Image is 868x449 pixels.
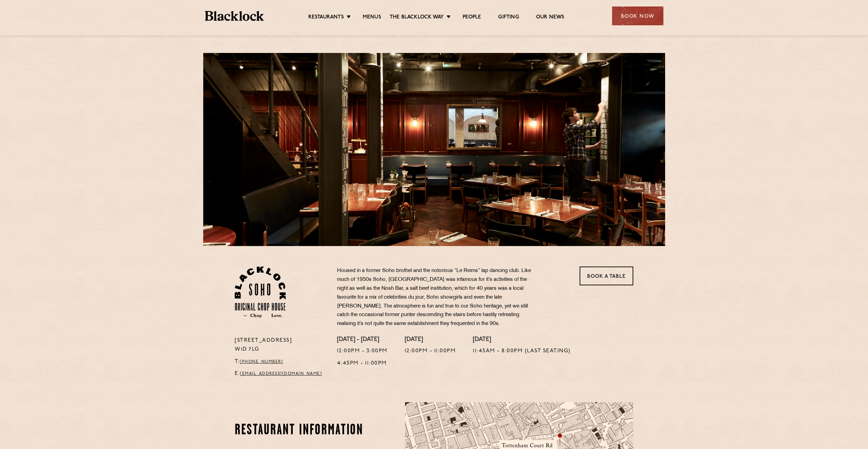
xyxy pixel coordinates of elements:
[337,267,539,328] p: Housed in a former Soho brothel and the notorious “Le Reims” lap dancing club. Like much of 1950s...
[337,359,388,368] p: 4:45pm - 11:00pm
[235,267,286,318] img: Soho-stamp-default.svg
[337,336,388,344] h4: [DATE] - [DATE]
[240,372,322,376] a: [EMAIL_ADDRESS][DOMAIN_NAME]
[337,347,388,356] p: 12:00pm - 3:00pm
[363,14,381,22] a: Menus
[235,369,327,378] p: E:
[235,357,327,366] p: T:
[205,11,264,21] img: BL_Textured_Logo-footer-cropped.svg
[463,14,481,22] a: People
[390,14,444,22] a: The Blacklock Way
[612,6,663,25] div: Book Now
[308,14,344,22] a: Restaurants
[498,14,519,22] a: Gifting
[235,422,366,439] h2: Restaurant information
[405,347,456,356] p: 12:00pm - 11:00pm
[235,336,327,354] p: [STREET_ADDRESS] W1D 7LG
[240,360,283,364] a: [PHONE_NUMBER]
[536,14,565,22] a: Our News
[473,347,571,356] p: 11:45am - 8:00pm (Last seating)
[580,267,633,285] a: Book a Table
[405,336,456,344] h4: [DATE]
[473,336,571,344] h4: [DATE]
